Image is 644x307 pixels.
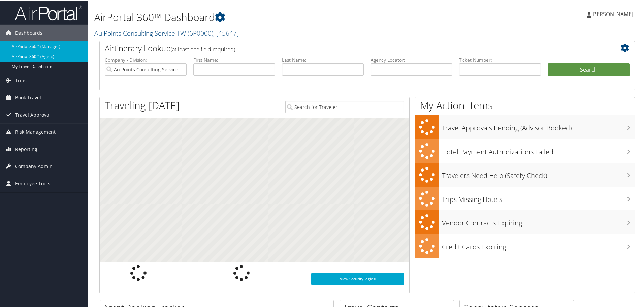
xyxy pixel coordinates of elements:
[15,106,51,123] span: Travel Approval
[15,140,37,157] span: Reporting
[415,98,635,112] h1: My Action Items
[94,9,458,24] h1: AirPortal 360™ Dashboard
[415,115,635,139] a: Travel Approvals Pending (Advisor Booked)
[587,3,640,24] a: [PERSON_NAME]
[591,10,633,17] span: [PERSON_NAME]
[15,71,27,88] span: Trips
[415,234,635,257] a: Credit Cards Expiring
[105,98,180,112] h1: Traveling [DATE]
[282,56,364,63] label: Last Name:
[371,56,452,63] label: Agency Locator:
[442,214,635,227] h3: Vendor Contracts Expiring
[171,45,235,52] span: (at least one field required)
[15,24,42,41] span: Dashboards
[188,28,213,37] span: ( 6P0000 )
[442,191,635,204] h3: Trips Missing Hotels
[415,139,635,162] a: Hotel Payment Authorizations Failed
[15,89,41,105] span: Book Travel
[105,42,585,53] h2: Airtinerary Lookup
[415,162,635,186] a: Travelers Need Help (Safety Check)
[15,175,50,191] span: Employee Tools
[105,56,187,63] label: Company - Division:
[15,157,53,174] span: Company Admin
[442,167,635,180] h3: Travelers Need Help (Safety Check)
[213,28,239,37] span: , [ 45647 ]
[548,63,630,76] button: Search
[442,143,635,156] h3: Hotel Payment Authorizations Failed
[15,4,82,20] img: airportal-logo.png
[193,56,275,63] label: First Name:
[94,28,239,37] a: Au Points Consulting Service TW
[459,56,541,63] label: Ticket Number:
[285,100,404,113] input: Search for Traveler
[442,238,635,251] h3: Credit Cards Expiring
[415,210,635,234] a: Vendor Contracts Expiring
[415,186,635,210] a: Trips Missing Hotels
[311,272,404,284] a: View SecurityLogic®
[15,123,56,140] span: Risk Management
[442,119,635,132] h3: Travel Approvals Pending (Advisor Booked)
